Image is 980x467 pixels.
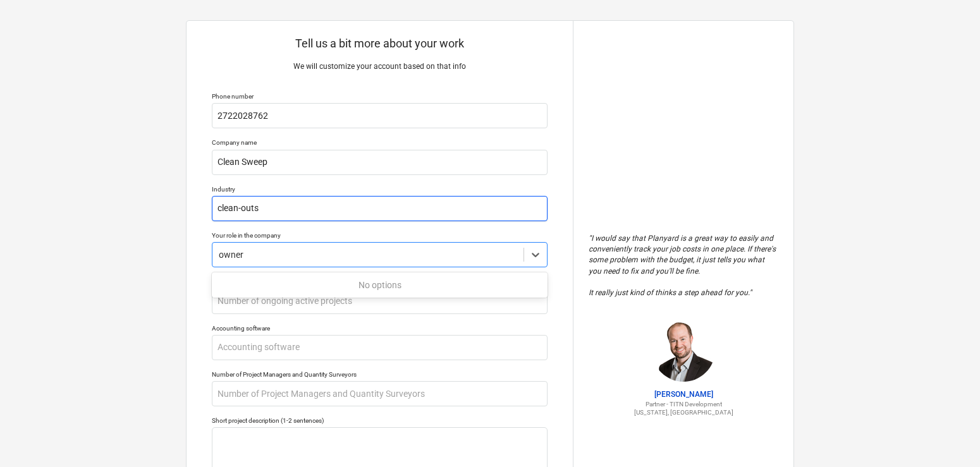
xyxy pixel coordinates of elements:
div: Accounting software [212,324,548,332]
input: Number of ongoing active projects [212,289,548,314]
iframe: Chat Widget [917,406,980,467]
input: Your phone number [212,103,548,128]
img: Jordan Cohen [652,318,715,382]
div: Your role in the company [212,231,548,240]
div: Company name [212,138,548,147]
div: No options [212,275,548,295]
p: " I would say that Planyard is a great way to easily and conveniently track your job costs in one... [589,233,778,298]
div: Number of Project Managers and Quantity Surveyors [212,370,548,379]
input: Accounting software [212,335,548,360]
input: Company name [212,150,548,175]
p: We will customize your account based on that info [212,61,548,72]
p: Tell us a bit more about your work [212,36,548,51]
input: Industry [212,196,548,221]
div: Phone number [212,92,548,100]
p: Partner - TITN Development [589,400,778,408]
div: Short project description (1-2 sentences) [212,416,548,425]
p: [PERSON_NAME] [589,389,778,400]
p: [US_STATE], [GEOGRAPHIC_DATA] [589,408,778,416]
input: Number of Project Managers and Quantity Surveyors [212,381,548,406]
div: Industry [212,185,548,193]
